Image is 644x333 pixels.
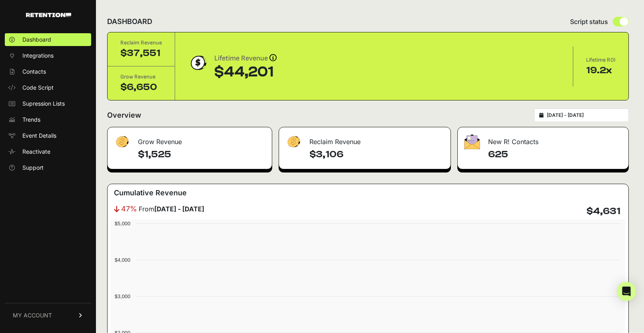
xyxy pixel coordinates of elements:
[5,129,91,142] a: Event Details
[13,311,52,319] span: MY ACCOUNT
[5,161,91,174] a: Support
[115,221,130,227] text: $5,000
[22,36,51,44] span: Dashboard
[5,145,91,158] a: Reactivate
[22,132,56,140] span: Event Details
[22,52,54,60] span: Integrations
[617,282,636,301] div: Open Intercom Messenger
[586,56,616,64] div: Lifetime ROI
[22,164,44,172] span: Support
[570,17,608,26] span: Script status
[22,68,46,76] span: Contacts
[5,81,91,94] a: Code Script
[5,33,91,46] a: Dashboard
[107,110,141,121] h2: Overview
[586,64,616,77] div: 19.2x
[488,148,622,161] h4: 625
[114,134,130,150] img: fa-dollar-13500eef13a19c4ab2b9ed9ad552e47b0d9fc28b02b83b90ba0e00f96d6372e9.png
[22,84,54,92] span: Code Script
[115,293,130,299] text: $3,000
[22,116,40,124] span: Trends
[120,39,162,47] div: Reclaim Revenue
[464,134,480,149] img: fa-envelope-19ae18322b30453b285274b1b8af3d052b27d846a4fbe8435d1a52b978f639a2.png
[22,148,50,156] span: Reactivate
[309,148,444,161] h4: $3,106
[5,49,91,62] a: Integrations
[26,13,71,17] img: Retention.com
[285,134,301,150] img: fa-dollar-13500eef13a19c4ab2b9ed9ad552e47b0d9fc28b02b83b90ba0e00f96d6372e9.png
[214,53,277,64] div: Lifetime Revenue
[107,16,152,27] h2: DASHBOARD
[279,127,451,151] div: Reclaim Revenue
[188,53,208,73] img: dollar-coin-05c43ed7efb7bc0c12610022525b4bbbb207c7efeef5aecc26f025e68dcafac9.png
[108,127,272,151] div: Grow Revenue
[214,64,277,80] div: $44,201
[5,113,91,126] a: Trends
[115,257,130,263] text: $4,000
[5,97,91,110] a: Supression Lists
[586,205,620,218] h4: $4,631
[121,203,137,215] span: 47%
[5,303,91,327] a: MY ACCOUNT
[114,187,187,199] h3: Cumulative Revenue
[139,204,204,214] span: From
[22,100,65,108] span: Supression Lists
[5,65,91,78] a: Contacts
[120,73,162,81] div: Grow Revenue
[138,148,265,161] h4: $1,525
[120,47,162,60] div: $37,551
[154,205,204,213] strong: [DATE] - [DATE]
[458,127,628,151] div: New R! Contacts
[120,81,162,94] div: $6,650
